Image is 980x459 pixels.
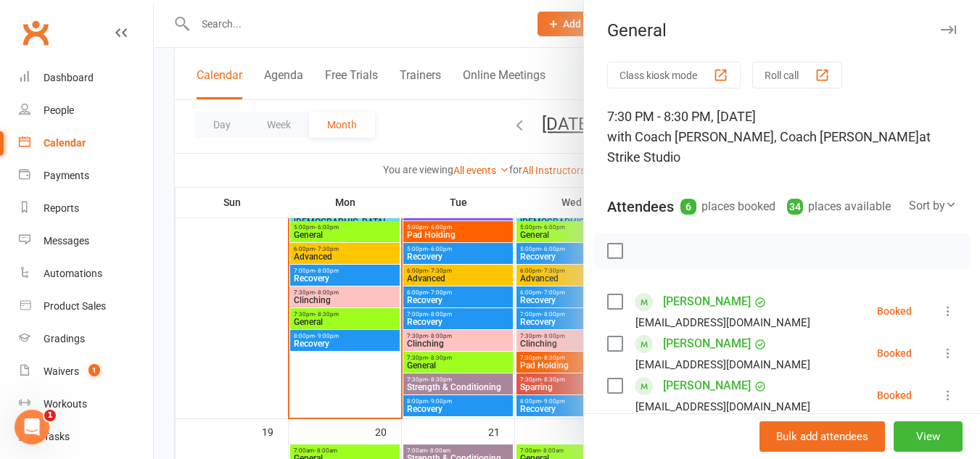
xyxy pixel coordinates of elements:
[584,20,980,41] div: General
[607,197,674,217] div: Attendees
[19,323,153,355] a: Gradings
[909,197,957,215] div: Sort by
[877,306,912,316] div: Booked
[44,300,106,312] div: Product Sales
[607,62,741,88] button: Class kiosk mode
[635,397,810,416] div: [EMAIL_ADDRESS][DOMAIN_NAME]
[663,290,751,313] a: [PERSON_NAME]
[19,290,153,323] a: Product Sales
[19,257,153,290] a: Automations
[19,127,153,160] a: Calendar
[44,170,89,181] div: Payments
[44,431,70,442] div: Tasks
[19,160,153,192] a: Payments
[787,197,891,217] div: places available
[88,364,100,376] span: 1
[44,235,89,247] div: Messages
[17,15,54,51] a: Clubworx
[680,197,775,217] div: places booked
[19,94,153,127] a: People
[19,421,153,453] a: Tasks
[759,421,885,452] button: Bulk add attendees
[635,313,810,332] div: [EMAIL_ADDRESS][DOMAIN_NAME]
[44,104,74,116] div: People
[44,72,94,83] div: Dashboard
[635,355,810,374] div: [EMAIL_ADDRESS][DOMAIN_NAME]
[19,388,153,421] a: Workouts
[894,421,963,452] button: View
[44,268,102,279] div: Automations
[44,137,86,149] div: Calendar
[44,333,85,344] div: Gradings
[44,398,87,410] div: Workouts
[607,107,957,168] div: 7:30 PM - 8:30 PM, [DATE]
[15,410,49,444] iframe: Intercom live chat
[19,355,153,388] a: Waivers 1
[787,199,803,215] div: 34
[44,365,79,377] div: Waivers
[752,62,842,88] button: Roll call
[44,202,79,214] div: Reports
[877,348,912,358] div: Booked
[663,374,751,397] a: [PERSON_NAME]
[19,192,153,225] a: Reports
[607,129,919,144] span: with Coach [PERSON_NAME], Coach [PERSON_NAME]
[680,199,696,215] div: 6
[877,390,912,400] div: Booked
[44,410,56,421] span: 1
[663,332,751,355] a: [PERSON_NAME]
[19,62,153,94] a: Dashboard
[19,225,153,257] a: Messages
